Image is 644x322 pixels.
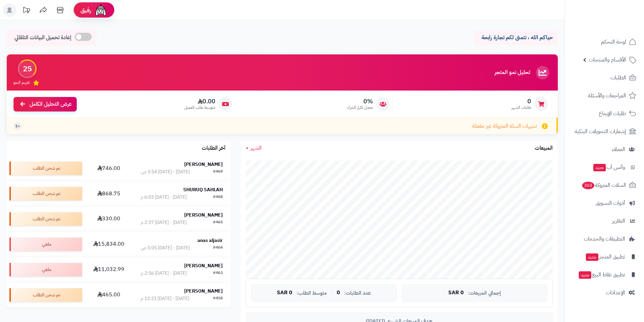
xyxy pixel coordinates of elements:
span: 303 [582,182,595,190]
p: حياكم الله ، نتمنى لكم تجارة رابحة [478,34,553,42]
span: | [331,290,333,295]
span: جديد [579,271,591,279]
td: 868.75 [85,181,133,206]
div: #469 [213,169,223,175]
span: جديد [586,253,598,261]
span: رفيق [80,6,91,14]
a: لوحة التحكم [569,34,640,50]
div: تم شحن الطلب [9,187,82,200]
span: 0 [337,290,340,296]
span: الشهر [251,144,262,152]
a: عرض التحليل الكامل [14,97,77,112]
span: تقييم النمو [14,80,30,85]
span: 0 [511,98,531,105]
span: إشعارات التحويلات البنكية [575,127,626,136]
span: عرض التحليل الكامل [29,100,72,108]
span: السلات المتروكة [581,180,626,190]
div: #468 [213,194,223,201]
img: logo-2.png [598,5,638,19]
span: معدل تكرار الشراء [347,105,373,110]
div: ملغي [9,263,82,276]
a: التقارير [569,213,640,229]
strong: [PERSON_NAME] [184,212,223,219]
span: طلبات الإرجاع [599,109,626,118]
div: #464 [213,245,223,251]
strong: anas aljasir [197,237,223,244]
div: [DATE] - [DATE] 5:05 ص [141,245,190,251]
span: +1 [15,123,20,129]
span: التطبيقات والخدمات [584,234,625,244]
a: أدوات التسويق [569,195,640,211]
a: تطبيق المتجرجديد [569,249,640,265]
img: ai-face.png [94,3,108,17]
a: إشعارات التحويلات البنكية [569,123,640,140]
div: تم شحن الطلب [9,162,82,175]
td: 465.00 [85,282,133,307]
strong: [PERSON_NAME] [184,161,223,168]
a: الطلبات [569,70,640,86]
a: تطبيق نقاط البيعجديد [569,267,640,283]
div: #463 [213,270,223,277]
span: الإعدادات [606,288,625,297]
span: المراجعات والأسئلة [588,91,626,100]
div: [DATE] - [DATE] 3:54 ص [141,169,190,175]
span: 0 SAR [277,290,292,296]
a: وآتس آبجديد [569,159,640,175]
h3: آخر الطلبات [202,145,225,151]
div: [DATE] - [DATE] 2:37 م [141,219,187,226]
span: وآتس آب [593,163,625,172]
td: 746.00 [85,156,133,181]
span: التقارير [612,216,625,226]
div: #465 [213,219,223,226]
a: المراجعات والأسئلة [569,88,640,104]
a: تحديثات المنصة [18,3,35,19]
h3: المبيعات [535,145,553,151]
strong: [PERSON_NAME] [184,262,223,269]
td: 330.00 [85,206,133,231]
div: #458 [213,295,223,302]
strong: [PERSON_NAME] [184,288,223,295]
span: أدوات التسويق [596,198,625,208]
span: 0.00 [184,98,215,105]
span: تطبيق المتجر [585,252,625,262]
span: تطبيق نقاط البيع [578,270,625,279]
span: 0% [347,98,373,105]
span: متوسط طلب العميل [184,105,215,110]
span: لوحة التحكم [601,37,626,47]
a: الشهر [246,144,262,152]
span: 0 SAR [448,290,464,296]
span: جديد [593,164,606,171]
h3: تحليل نمو المتجر [495,70,530,76]
span: إجمالي المبيعات: [468,290,501,296]
a: طلبات الإرجاع [569,105,640,122]
strong: SHURUQ SAHLAH [183,186,223,193]
span: العملاء [612,145,625,154]
div: تم شحن الطلب [9,288,82,302]
span: عدد الطلبات: [344,290,371,296]
a: الإعدادات [569,284,640,301]
a: العملاء [569,141,640,157]
div: [DATE] - [DATE] 12:21 م [141,295,189,302]
span: إعادة تحميل البيانات التلقائي [15,34,71,42]
a: السلات المتروكة303 [569,177,640,193]
span: تنبيهات السلة المتروكة غير مفعلة [472,122,537,130]
td: 11,032.99 [85,257,133,282]
span: متوسط الطلب: [296,290,327,296]
div: تم شحن الطلب [9,212,82,226]
span: الأقسام والمنتجات [589,55,626,65]
div: [DATE] - [DATE] 2:56 م [141,270,187,277]
span: طلبات الشهر [511,105,531,110]
div: ملغي [9,238,82,251]
td: 15,834.00 [85,232,133,257]
span: الطلبات [611,73,626,82]
a: التطبيقات والخدمات [569,231,640,247]
div: [DATE] - [DATE] 6:03 م [141,194,187,201]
